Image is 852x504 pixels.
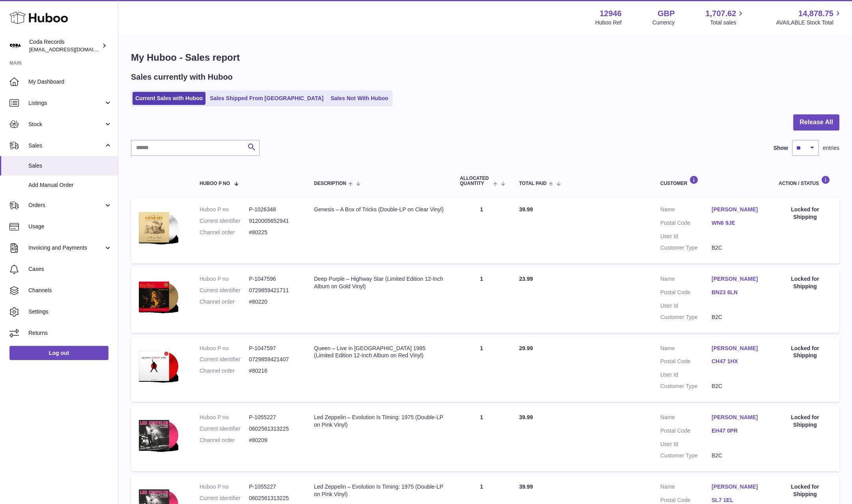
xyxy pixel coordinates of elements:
dd: B2C [712,452,763,459]
img: 129461755261727.png [139,414,178,456]
span: Settings [28,308,112,315]
span: Total paid [519,181,547,186]
dd: P-1026348 [249,206,298,213]
td: 1 [452,267,511,333]
h2: Sales currently with Huboo [131,72,233,82]
dt: Huboo P no [200,483,249,491]
strong: GBP [658,8,674,19]
span: Returns [28,329,112,337]
a: Current Sales with Huboo [133,92,206,105]
td: 1 [452,337,511,402]
dt: User Id [660,371,712,379]
dt: Channel order [200,437,249,444]
img: 129461734883227.png [139,206,178,248]
dt: Postal Code [660,219,712,229]
div: Locked for Shipping [779,414,831,429]
dd: P-1055227 [249,483,298,491]
dt: Channel order [200,298,249,306]
span: 1,707.62 [706,8,736,19]
div: Queen – Live in [GEOGRAPHIC_DATA] 1985 (Limited Edition 12-Inch Album on Red Vinyl) [314,345,444,360]
dt: Channel order [200,229,249,236]
a: CH47 1HX [712,358,763,365]
span: AVAILABLE Stock Total [776,19,843,26]
span: Orders [28,202,104,209]
button: Release All [793,114,839,131]
dt: Current identifier [200,495,249,502]
strong: 12946 [600,8,622,19]
span: entries [823,144,839,152]
dd: 0729859421407 [249,356,298,363]
a: SL7 1EL [712,497,763,504]
label: Show [774,144,788,152]
td: 1 [452,406,511,471]
dd: #80220 [249,298,298,306]
span: Sales [28,142,104,149]
a: [PERSON_NAME] [712,483,763,491]
a: EH47 0PR [712,427,763,435]
span: My Dashboard [28,78,112,86]
a: [PERSON_NAME] [712,345,763,352]
dd: P-1047596 [249,275,298,283]
dt: Postal Code [660,358,712,367]
dt: Current identifier [200,217,249,225]
dd: #80225 [249,229,298,236]
span: Sales [28,162,112,170]
dt: Name [660,206,712,215]
div: Customer [660,175,763,186]
a: 1,707.62 Total sales [706,8,745,26]
dt: Huboo P no [200,206,249,213]
span: 29.99 [519,345,533,351]
dt: User Id [660,302,712,310]
dt: User Id [660,441,712,448]
div: Currency [652,19,675,26]
div: Led Zeppelin – Evolution Is Timing: 1975 (Double-LP on Pink Vinyl) [314,483,444,498]
dt: Huboo P no [200,345,249,352]
dt: Channel order [200,367,249,375]
dd: P-1047597 [249,345,298,352]
div: Locked for Shipping [779,275,831,290]
dd: #80216 [249,367,298,375]
span: Add Manual Order [28,181,112,189]
span: Cases [28,265,112,273]
dd: B2C [712,383,763,390]
dt: Customer Type [660,452,712,459]
div: Action / Status [779,175,831,186]
img: 129461749718242.png [139,275,178,318]
a: Sales Shipped From [GEOGRAPHIC_DATA] [207,92,326,105]
div: Genesis – A Box of Tricks (Double-LP on Clear Vinyl) [314,206,444,213]
dd: 0602561313225 [249,495,298,502]
span: 14,878.75 [798,8,833,19]
dt: User Id [660,233,712,240]
div: Coda Records [29,38,100,53]
dt: Customer Type [660,383,712,390]
span: Usage [28,223,112,230]
dt: Huboo P no [200,414,249,421]
span: Invoicing and Payments [28,244,104,252]
div: Led Zeppelin – Evolution Is Timing: 1975 (Double-LP on Pink Vinyl) [314,414,444,429]
td: 1 [452,198,511,263]
a: Log out [9,346,108,360]
span: Description [314,181,346,186]
a: [PERSON_NAME] [712,206,763,213]
div: Huboo Ref [595,19,622,26]
div: Locked for Shipping [779,206,831,221]
a: [PERSON_NAME] [712,275,763,283]
dt: Current identifier [200,356,249,363]
dt: Postal Code [660,427,712,437]
a: [PERSON_NAME] [712,414,763,421]
span: 39.99 [519,483,533,490]
dd: 9120005652941 [249,217,298,225]
span: 39.99 [519,206,533,213]
span: ALLOCATED Quantity [460,176,491,186]
div: Locked for Shipping [779,345,831,360]
div: Deep Purple – Highway Star (Limited Edition 12-Inch Album on Gold Vinyl) [314,275,444,290]
a: BN23 6LN [712,289,763,296]
dt: Customer Type [660,314,712,321]
span: [EMAIL_ADDRESS][DOMAIN_NAME] [29,46,116,52]
dt: Name [660,483,712,493]
span: Listings [28,99,104,107]
dd: B2C [712,244,763,252]
span: 39.99 [519,414,533,420]
dd: 0602561313225 [249,425,298,433]
dt: Current identifier [200,425,249,433]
